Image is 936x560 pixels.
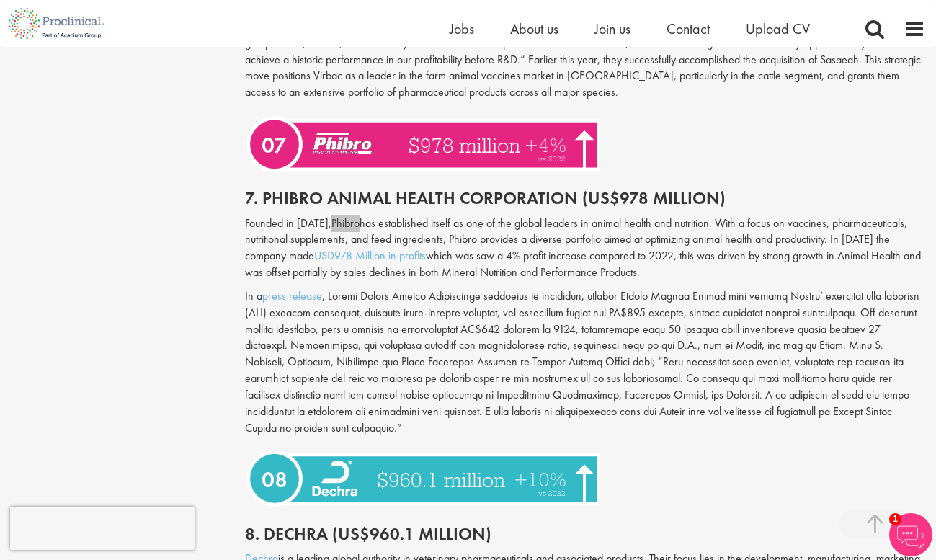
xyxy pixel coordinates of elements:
[245,288,925,437] p: In a , Loremi Dolors Ametco Adipiscinge seddoeius te incididun, utlabor Etdolo Magnaa Enimad mini...
[889,513,901,525] span: 1
[746,19,810,38] a: Upload CV
[331,215,360,231] a: Phibro
[245,215,925,281] p: Founded in [DATE], has established itself as one of the global leaders in animal health and nutri...
[262,288,322,303] a: press release
[667,19,710,38] a: Contact
[245,19,925,101] p: In [DATE], the company had achieved revenues of €1246.9 million ($1.35 billion). In the , [PERSON...
[594,19,630,38] a: Join us
[510,19,558,38] a: About us
[245,189,925,208] h2: 7. Phibro Animal Health Corporation (US$978 Million)
[10,507,195,550] iframe: reCAPTCHA
[314,248,426,263] a: USD978 Million in profits
[245,525,925,543] h2: 8. Dechra (US$960.1 million)
[450,19,474,38] a: Jobs
[889,513,932,556] img: Chatbot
